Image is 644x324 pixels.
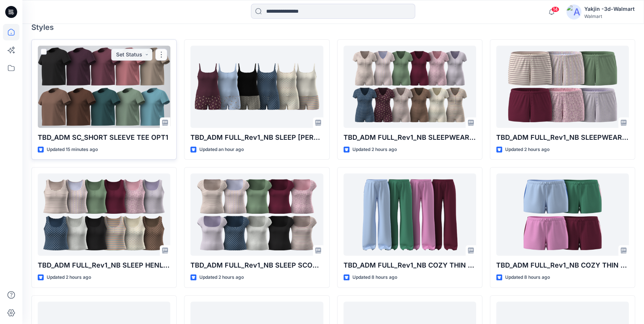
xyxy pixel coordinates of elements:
[343,132,476,143] p: TBD_ADM FULL_Rev1_NB SLEEPWEAR ONSIE
[199,146,244,154] p: Updated an hour ago
[190,173,323,256] a: TBD_ADM FULL_Rev1_NB SLEEP SCOOP NECK TEE
[190,260,323,271] p: TBD_ADM FULL_Rev1_NB SLEEP SCOOP NECK TEE
[352,146,397,154] p: Updated 2 hours ago
[496,46,629,128] a: TBD_ADM FULL_Rev1_NB SLEEPWEAR SHORT
[505,146,550,154] p: Updated 2 hours ago
[38,46,170,128] a: TBD_ADM SC_SHORT SLEEVE TEE OPT1
[31,23,635,32] h4: Styles
[566,4,581,19] img: avatar
[584,13,635,19] div: Walmart
[343,260,476,271] p: TBD_ADM FULL_Rev1_NB COZY THIN PANEL PANT
[343,173,476,256] a: TBD_ADM FULL_Rev1_NB COZY THIN PANEL PANT
[190,132,323,143] p: TBD_ADM FULL_Rev1_NB SLEEP [PERSON_NAME] SET
[343,46,476,128] a: TBD_ADM FULL_Rev1_NB SLEEPWEAR ONSIE
[199,274,244,281] p: Updated 2 hours ago
[190,46,323,128] a: TBD_ADM FULL_Rev1_NB SLEEP CAMI BOXER SET
[584,4,635,13] div: Yakjin -3d-Walmart
[496,132,629,143] p: TBD_ADM FULL_Rev1_NB SLEEPWEAR SHORT
[551,6,559,12] span: 14
[496,173,629,256] a: TBD_ADM FULL_Rev1_NB COZY THIN PANEL SHORT
[505,274,550,281] p: Updated 8 hours ago
[47,146,98,154] p: Updated 15 minutes ago
[38,260,170,271] p: TBD_ADM FULL_Rev1_NB SLEEP HENLEY TANK
[496,260,629,271] p: TBD_ADM FULL_Rev1_NB COZY THIN PANEL SHORT
[352,274,397,281] p: Updated 8 hours ago
[47,274,91,281] p: Updated 2 hours ago
[38,132,170,143] p: TBD_ADM SC_SHORT SLEEVE TEE OPT1
[38,173,170,256] a: TBD_ADM FULL_Rev1_NB SLEEP HENLEY TANK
